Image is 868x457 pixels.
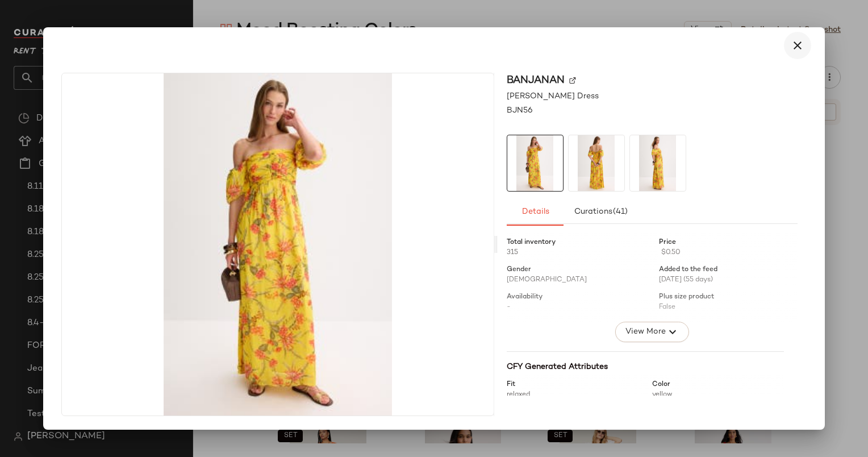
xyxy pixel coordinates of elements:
[615,322,688,342] button: View More
[507,90,599,102] span: [PERSON_NAME] Dress
[507,105,533,117] span: BJN56
[507,135,563,191] img: BJN56.jpg
[612,207,627,217] span: (41)
[569,77,576,84] img: svg%3e
[630,135,686,191] img: BJN56.jpg
[507,361,784,373] div: CFY Generated Attributes
[521,207,549,217] span: Details
[573,207,628,217] span: Curations
[507,73,565,88] span: Banjanan
[624,325,665,339] span: View More
[62,73,493,416] img: BJN56.jpg
[569,135,624,191] img: BJN56.jpg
